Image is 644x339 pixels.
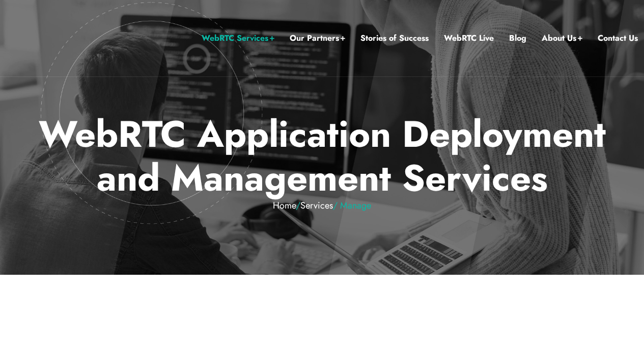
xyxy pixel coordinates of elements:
[444,32,494,45] a: WebRTC Live
[360,32,429,45] a: Stories of Success
[273,199,296,212] a: Home
[598,32,638,45] a: Contact Us
[542,32,582,45] a: About Us
[290,32,345,45] a: Our Partners
[24,112,620,211] p: WebRTC Application Deployment and Management Services
[509,32,526,45] a: Blog
[202,32,274,45] a: WebRTC Services
[300,199,333,212] a: Services
[24,200,620,212] em: / / Manage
